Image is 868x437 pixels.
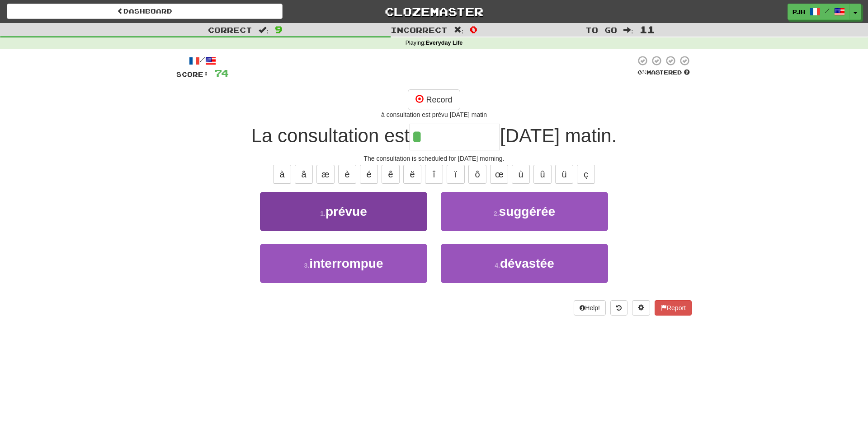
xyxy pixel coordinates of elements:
span: La consultation est [251,125,410,146]
button: 2.suggérée [441,192,608,231]
a: Clozemaster [296,4,572,19]
button: ù [512,165,530,184]
div: Mastered [636,69,692,77]
a: pjh / [788,4,850,20]
span: To go [585,25,617,34]
strong: Everyday Life [425,40,462,46]
span: : [259,26,269,34]
span: [DATE] matin. [500,125,617,146]
button: Record [408,89,460,110]
button: è [338,165,356,184]
span: 0 [470,24,477,35]
button: â [295,165,313,184]
button: 1.prévue [260,192,427,231]
small: 1 . [320,210,325,217]
span: 0 % [637,69,646,76]
button: ü [555,165,573,184]
button: 4.dévastée [441,244,608,283]
span: Correct [208,25,252,34]
span: suggérée [499,205,556,218]
button: 3.interrompue [260,244,427,283]
span: : [623,26,633,34]
small: 2 . [494,210,499,217]
div: The consultation is scheduled for [DATE] morning. [176,154,692,163]
button: Round history (alt+y) [610,300,627,316]
span: Score: [176,70,209,78]
span: pjh [793,8,805,16]
button: ô [468,165,486,184]
button: ë [403,165,421,184]
button: œ [490,165,508,184]
button: Report [655,300,692,316]
span: : [454,26,464,34]
small: 3 . [304,262,309,269]
span: 74 [214,67,229,79]
small: 4 . [495,262,500,269]
span: dévastée [500,256,554,270]
span: prévue [325,205,367,218]
button: à [273,165,291,184]
button: ç [577,165,595,184]
button: ê [382,165,400,184]
span: 11 [640,24,655,35]
div: à consultation est prévu [DATE] matin [176,110,692,119]
span: 9 [275,24,283,35]
button: î [425,165,443,184]
button: û [533,165,552,184]
span: interrompue [309,256,383,270]
div: / [176,55,229,66]
a: Dashboard [7,4,283,19]
button: æ [316,165,335,184]
button: é [360,165,378,184]
button: ï [447,165,465,184]
button: Help! [574,300,606,316]
span: Incorrect [391,25,448,34]
span: / [825,7,830,14]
